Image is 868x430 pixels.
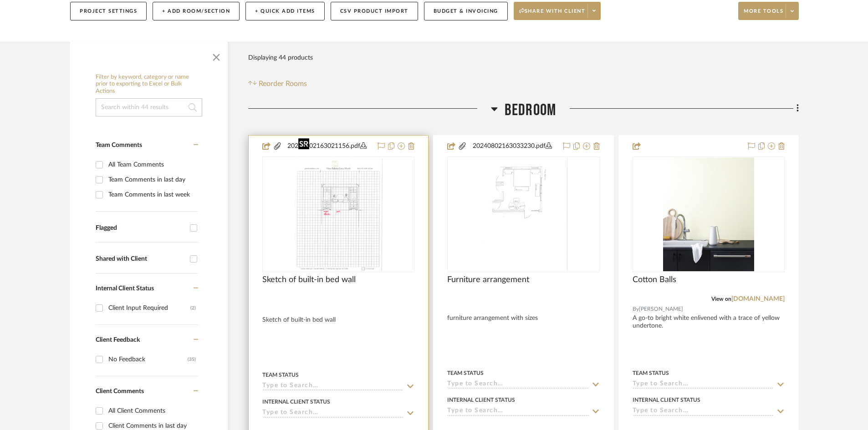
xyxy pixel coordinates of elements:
button: Reorder Rooms [248,78,307,89]
span: Team Comments [96,142,142,148]
button: + Add Room/Section [153,2,240,20]
img: Sketch of built-in bed wall [295,157,383,271]
button: Close [207,46,225,65]
button: More tools [738,2,799,20]
span: Internal Client Status [96,285,154,292]
input: Type to Search… [262,382,403,391]
div: All Client Comments [108,404,196,418]
input: Type to Search… [262,409,403,418]
div: Team Status [447,369,484,377]
button: 20240802163021156.pdf [282,141,372,152]
button: Share with client [514,2,601,20]
div: All Team Comments [108,157,196,172]
span: More tools [744,8,783,21]
div: Flagged [96,224,185,232]
span: Furniture arrangement [447,275,529,285]
img: Cotton Balls [663,157,754,271]
input: Search within 44 results [96,98,202,116]
button: 20240802163033230.pdf [467,141,557,152]
img: Furniture arrangement [480,157,567,271]
input: Type to Search… [633,380,774,389]
div: Internal Client Status [262,398,330,406]
div: Team Comments in last week [108,187,196,202]
span: Share with client [519,8,586,21]
span: Cotton Balls [633,275,676,285]
span: [PERSON_NAME] [639,305,683,314]
button: CSV Product Import [331,2,418,20]
div: Internal Client Status [447,396,515,404]
div: Team Status [633,369,669,377]
button: Project Settings [70,2,147,20]
a: [DOMAIN_NAME] [731,296,785,302]
span: Bedroom [505,101,556,120]
div: Team Status [262,371,299,379]
div: Shared with Client [96,255,185,263]
span: Sketch of built-in bed wall [262,275,356,285]
button: + Quick Add Items [245,2,325,20]
span: Reorder Rooms [259,78,307,89]
span: View on [711,296,731,302]
div: (2) [190,301,196,315]
div: Displaying 44 products [248,49,313,67]
input: Type to Search… [633,407,774,416]
span: Client Comments [96,388,144,395]
h6: Filter by keyword, category or name prior to exporting to Excel or Bulk Actions [96,74,202,95]
input: Type to Search… [447,380,588,389]
div: Internal Client Status [633,396,700,404]
span: Client Feedback [96,337,140,343]
div: No Feedback [108,352,188,367]
div: Team Comments in last day [108,172,196,187]
div: Client Input Required [108,301,190,315]
div: (35) [188,352,196,367]
span: By [633,305,639,314]
button: Budget & Invoicing [424,2,508,20]
div: 0 [263,157,414,272]
input: Type to Search… [447,407,588,416]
